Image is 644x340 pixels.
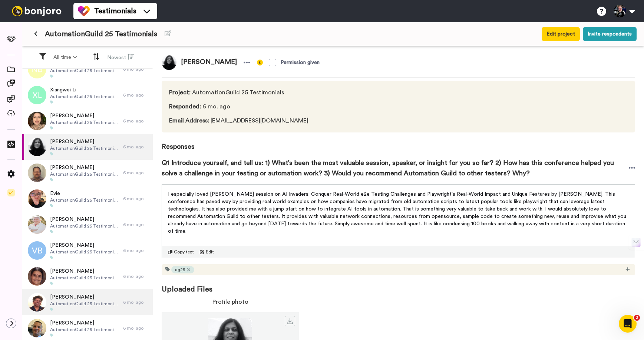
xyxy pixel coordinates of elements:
[28,241,46,260] img: vb.png
[583,27,637,41] button: Invite respondents
[50,301,119,307] span: AutomationGuild 25 Testimonials
[162,158,629,178] span: Q1 Introduce yourself, and tell us: 1) What’s been the most valuable session, speaker, or insight...
[22,82,153,108] a: Xiangwei LiAutomationGuild 25 Testimonials6 mo. ago
[123,273,149,279] div: 6 mo. ago
[9,6,65,16] img: bj-logo-header-white.svg
[123,66,149,72] div: 6 mo. ago
[162,132,635,152] span: Responses
[123,196,149,202] div: 6 mo. ago
[123,248,149,253] div: 6 mo. ago
[123,92,149,98] div: 6 mo. ago
[28,86,46,104] img: xl.png
[206,249,214,255] span: Edit
[176,55,241,70] span: [PERSON_NAME]
[162,55,176,70] img: 6db0c710-14a3-41c5-91ba-9948536492cc.jpeg
[50,275,119,281] span: AutomationGuild 25 Testimonials
[22,289,153,315] a: [PERSON_NAME]AutomationGuild 25 Testimonials6 mo. ago
[169,102,311,111] span: 6 mo. ago
[28,319,46,337] img: bbef3dec-807a-4e31-928e-2ba692ada81b.jpeg
[281,59,320,66] div: Permission given
[28,60,46,78] img: nb.png
[169,88,311,97] span: AutomationGuild 25 Testimonials
[49,51,82,64] button: All time
[50,68,119,74] span: AutomationGuild 25 Testimonials
[50,86,119,94] span: Xiangwei Li
[542,27,580,41] button: Edit project
[175,267,185,273] span: ag25
[22,186,153,212] a: EvieAutomationGuild 25 Testimonials6 mo. ago
[50,223,119,229] span: AutomationGuild 25 Testimonials
[123,325,149,331] div: 6 mo. ago
[50,94,119,100] span: AutomationGuild 25 Testimonials
[28,293,46,312] img: 98d2f4e8-b379-4048-ac76-ce5157c8888a.jpeg
[50,267,119,275] span: [PERSON_NAME]
[50,242,119,249] span: [PERSON_NAME]
[7,189,15,196] img: Checklist.svg
[162,275,635,294] span: Uploaded Files
[123,170,149,176] div: 6 mo. ago
[50,138,119,145] span: [PERSON_NAME]
[22,108,153,134] a: [PERSON_NAME]AutomationGuild 25 Testimonials6 mo. ago
[28,215,46,234] img: a1a7429b-e568-493c-9016-e0ab9df50b06.jpeg
[103,50,139,64] button: Newest
[50,293,119,301] span: [PERSON_NAME]
[22,263,153,289] a: [PERSON_NAME]AutomationGuild 25 Testimonials6 mo. ago
[45,29,157,39] span: AutomationGuild 25 Testimonials
[212,297,248,306] span: Profile photo
[50,319,119,327] span: [PERSON_NAME]
[123,118,149,124] div: 6 mo. ago
[28,267,46,286] img: f595c3ef-5d83-4737-a129-55a9a2153217.jpeg
[50,112,119,119] span: [PERSON_NAME]
[22,134,153,160] a: [PERSON_NAME]AutomationGuild 25 Testimonials6 mo. ago
[28,138,46,156] img: 6db0c710-14a3-41c5-91ba-9948536492cc.jpeg
[634,315,640,321] span: 2
[168,192,628,234] span: I especially loved [PERSON_NAME] session on AI Invaders: Conquer Real-World e2e Testing Challenge...
[619,315,637,333] iframe: Intercom live chat
[50,327,119,333] span: AutomationGuild 25 Testimonials
[22,212,153,238] a: [PERSON_NAME]AutomationGuild 25 Testimonials6 mo. ago
[123,222,149,228] div: 6 mo. ago
[123,144,149,150] div: 6 mo. ago
[169,104,201,110] span: Responded :
[28,189,46,208] img: 259c37a1-9bb4-4762-9725-63db0ccde550.jpeg
[50,249,119,255] span: AutomationGuild 25 Testimonials
[78,5,90,17] img: tm-color.svg
[50,171,119,177] span: AutomationGuild 25 Testimonials
[169,90,191,95] span: Project :
[28,112,46,130] img: f5762135-b25d-458d-b7c6-a95b6cf0c803.jpeg
[174,249,194,255] span: Copy text
[50,119,119,125] span: AutomationGuild 25 Testimonials
[257,60,263,65] img: info-yellow.svg
[50,145,119,151] span: AutomationGuild 25 Testimonials
[50,164,119,171] span: [PERSON_NAME]
[22,238,153,263] a: [PERSON_NAME]AutomationGuild 25 Testimonials6 mo. ago
[123,299,149,305] div: 6 mo. ago
[50,197,119,203] span: AutomationGuild 25 Testimonials
[22,160,153,186] a: [PERSON_NAME]AutomationGuild 25 Testimonials6 mo. ago
[169,118,209,124] span: Email Address :
[28,164,46,182] img: f524b4fc-525e-4912-b671-255f516aca26.jpeg
[50,190,119,197] span: Evie
[94,6,136,16] span: Testimonials
[50,216,119,223] span: [PERSON_NAME]
[22,56,153,82] a: [PERSON_NAME] BabyAutomationGuild 25 Testimonials6 mo. ago
[169,116,311,125] span: [EMAIL_ADDRESS][DOMAIN_NAME]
